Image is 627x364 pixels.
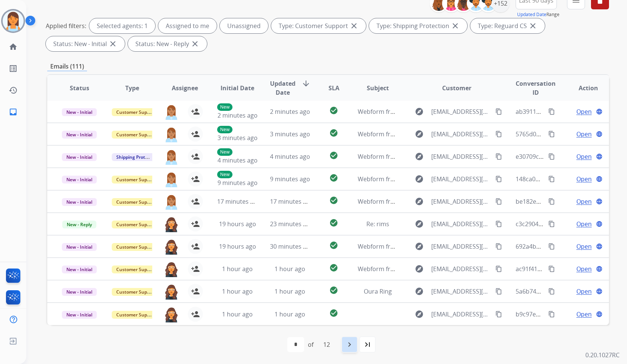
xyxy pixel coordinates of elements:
mat-icon: person_add [191,107,200,116]
mat-icon: explore [415,175,424,183]
div: Status: New - Reply [128,36,207,51]
mat-icon: content_copy [495,266,502,272]
mat-icon: content_copy [495,176,502,182]
img: agent-avatar [164,127,179,142]
div: Type: Shipping Protection [369,18,467,33]
mat-icon: navigate_next [345,340,354,349]
span: New - Initial [62,288,97,296]
span: 1 hour ago [274,287,305,295]
span: Open [576,242,592,251]
span: 9 minutes ago [217,179,258,187]
span: Shipping Protection [112,153,163,161]
span: Webform from [EMAIL_ADDRESS][DOMAIN_NAME] on [DATE] [358,107,528,116]
mat-icon: content_copy [548,243,555,250]
mat-icon: person_add [191,310,200,319]
div: of [308,340,313,349]
mat-icon: language [596,198,603,205]
img: agent-avatar [164,194,179,210]
span: New - Initial [62,153,97,161]
span: 30 minutes ago [270,242,313,251]
mat-icon: explore [415,219,424,228]
mat-icon: close [108,39,117,48]
span: 17 minutes ago [217,197,261,206]
img: agent-avatar [164,307,179,322]
mat-icon: check_circle [329,309,338,318]
span: SLA [328,84,339,92]
mat-icon: person_add [191,242,200,251]
mat-icon: language [596,176,603,182]
span: Open [576,264,592,273]
span: Status [70,84,89,92]
span: Webform from [EMAIL_ADDRESS][DOMAIN_NAME] on [DATE] [358,130,528,138]
div: Status: New - Initial [46,36,125,51]
span: Webform from [EMAIL_ADDRESS][DOMAIN_NAME] on [DATE] [358,242,528,251]
span: [EMAIL_ADDRESS][DOMAIN_NAME] [431,242,491,251]
th: Action [556,75,609,101]
mat-icon: person_add [191,264,200,273]
mat-icon: person_add [191,130,200,139]
mat-icon: close [190,39,199,48]
span: [EMAIL_ADDRESS][DOMAIN_NAME] [431,175,491,183]
span: 1 hour ago [274,310,305,318]
mat-icon: person_add [191,175,200,183]
span: Customer Support [112,198,160,206]
span: Range [517,11,559,18]
mat-icon: explore [415,197,424,206]
mat-icon: content_copy [495,243,502,250]
span: 4 minutes ago [270,152,310,161]
p: New [217,171,232,178]
mat-icon: explore [415,107,424,116]
mat-icon: language [596,311,603,318]
mat-icon: content_copy [495,288,502,295]
span: be182e5c-6077-4f9f-a1f4-db2baf54fca8 [516,197,624,206]
button: Updated Date [517,12,546,18]
mat-icon: content_copy [548,221,555,227]
span: Webform from [EMAIL_ADDRESS][DOMAIN_NAME] on [DATE] [358,152,528,161]
div: Unassigned [220,18,268,33]
span: 1 hour ago [222,310,253,318]
span: Webform from [EMAIL_ADDRESS][DOMAIN_NAME] on [DATE] [358,197,528,206]
span: Open [576,287,592,296]
span: 1 hour ago [222,265,253,273]
span: Webform from [EMAIL_ADDRESS][DOMAIN_NAME] on [DATE] [358,265,528,273]
mat-icon: check_circle [329,196,338,205]
mat-icon: last_page [363,340,372,349]
span: [EMAIL_ADDRESS][DOMAIN_NAME] [431,219,491,228]
span: Open [576,130,592,139]
p: Emails (111) [47,62,87,71]
span: [EMAIL_ADDRESS][PERSON_NAME][DOMAIN_NAME] [431,287,491,296]
span: [EMAIL_ADDRESS][DOMAIN_NAME] [431,264,491,273]
span: 2 minutes ago [217,111,258,119]
img: agent-avatar [164,239,179,255]
span: 3 minutes ago [217,134,258,142]
mat-icon: language [596,131,603,137]
mat-icon: explore [415,130,424,139]
mat-icon: person_add [191,197,200,206]
div: 12 [317,337,336,352]
mat-icon: close [528,21,537,30]
span: New - Initial [62,176,97,183]
span: Customer [442,84,471,92]
mat-icon: explore [415,152,424,161]
span: 19 hours ago [219,242,256,251]
span: 1 hour ago [222,287,253,295]
mat-icon: content_copy [495,221,502,227]
img: agent-avatar [164,261,179,277]
span: Customer Support [112,243,160,251]
span: Updated Date [270,79,295,97]
mat-icon: language [596,108,603,115]
mat-icon: check_circle [329,173,338,182]
img: agent-avatar [164,172,179,187]
mat-icon: content_copy [495,198,502,205]
mat-icon: explore [415,242,424,251]
span: New - Initial [62,311,97,319]
span: 3 minutes ago [270,130,310,138]
img: agent-avatar [164,104,179,120]
span: [EMAIL_ADDRESS][DOMAIN_NAME] [431,130,491,139]
span: Assignee [172,84,198,92]
div: Type: Customer Support [271,18,366,33]
mat-icon: content_copy [548,131,555,137]
span: [EMAIL_ADDRESS][DOMAIN_NAME] [431,107,491,116]
mat-icon: person_add [191,219,200,228]
mat-icon: explore [415,310,424,319]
